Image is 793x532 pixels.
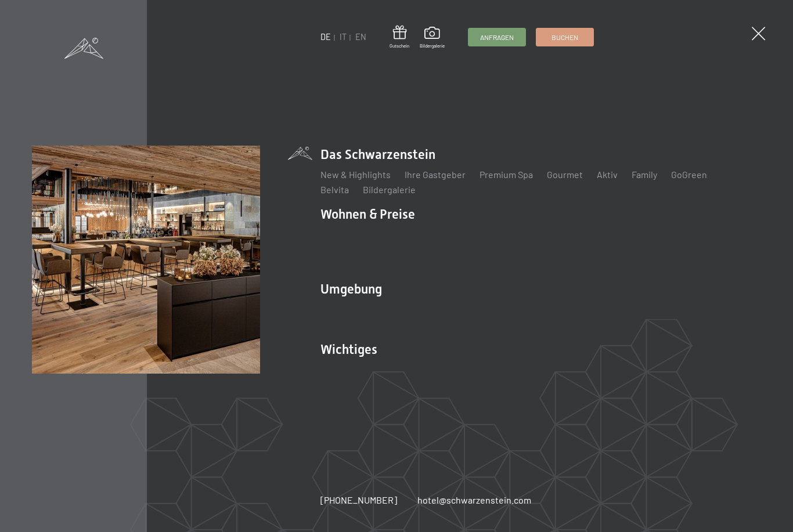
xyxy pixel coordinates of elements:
[390,43,409,49] span: Gutschein
[390,26,409,49] a: Gutschein
[552,32,578,42] span: Buchen
[536,28,593,46] a: Buchen
[320,494,397,506] a: [PHONE_NUMBER]
[597,169,618,180] a: Aktiv
[417,494,531,506] a: hotel@schwarzenstein.com
[405,169,466,180] a: Ihre Gastgeber
[480,169,533,180] a: Premium Spa
[320,494,397,505] span: [PHONE_NUMBER]
[420,43,445,49] span: Bildergalerie
[420,27,445,49] a: Bildergalerie
[547,169,583,180] a: Gourmet
[632,169,657,180] a: Family
[671,169,707,180] a: GoGreen
[468,28,525,46] a: Anfragen
[480,32,514,42] span: Anfragen
[320,32,331,42] a: DE
[340,32,347,42] a: IT
[320,184,349,195] a: Belvita
[320,169,391,180] a: New & Highlights
[355,32,366,42] a: EN
[363,184,416,195] a: Bildergalerie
